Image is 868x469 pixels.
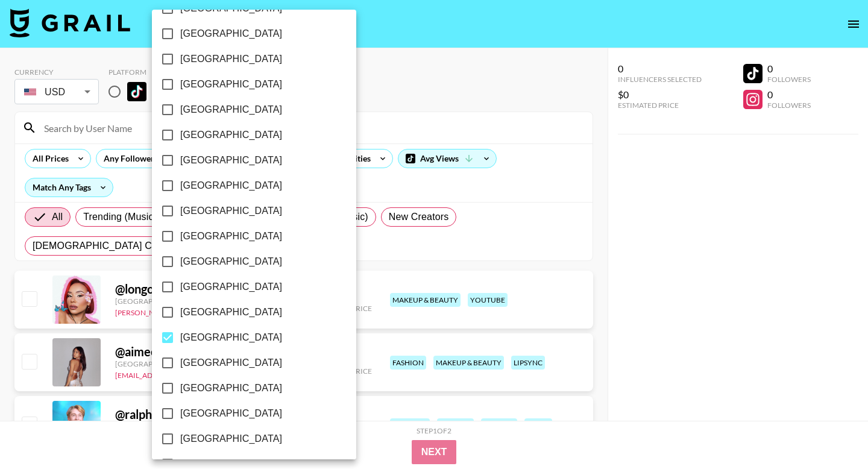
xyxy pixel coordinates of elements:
span: [GEOGRAPHIC_DATA] [180,305,282,319]
span: [GEOGRAPHIC_DATA] [180,52,282,66]
span: [GEOGRAPHIC_DATA] [180,102,282,117]
span: [GEOGRAPHIC_DATA] [180,330,282,345]
span: [GEOGRAPHIC_DATA] [180,178,282,193]
span: [GEOGRAPHIC_DATA] [180,77,282,92]
span: [GEOGRAPHIC_DATA] [180,27,282,41]
span: [GEOGRAPHIC_DATA] [180,254,282,269]
iframe: Drift Widget Chat Controller [808,409,854,455]
span: [GEOGRAPHIC_DATA] [180,153,282,168]
span: [GEOGRAPHIC_DATA] [180,432,282,446]
span: [GEOGRAPHIC_DATA] [180,356,282,370]
span: [GEOGRAPHIC_DATA] [180,204,282,218]
span: [GEOGRAPHIC_DATA] [180,229,282,244]
span: [GEOGRAPHIC_DATA] [180,381,282,395]
span: [GEOGRAPHIC_DATA] [180,406,282,421]
span: [GEOGRAPHIC_DATA] [180,280,282,294]
span: [GEOGRAPHIC_DATA] [180,128,282,142]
